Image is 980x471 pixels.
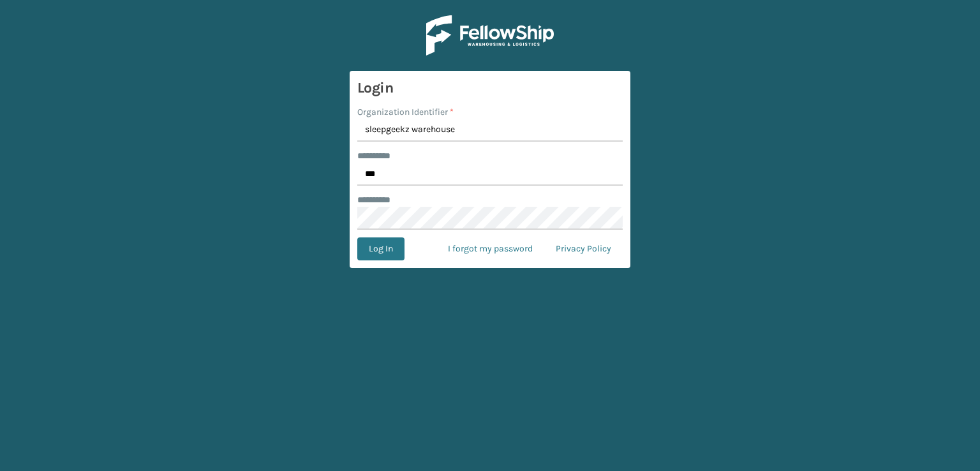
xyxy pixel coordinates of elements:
[544,237,623,260] a: Privacy Policy
[357,237,405,260] button: Log In
[426,15,554,56] img: Logo
[436,237,544,260] a: I forgot my password
[357,78,623,98] h3: Login
[357,105,454,119] label: Organization Identifier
